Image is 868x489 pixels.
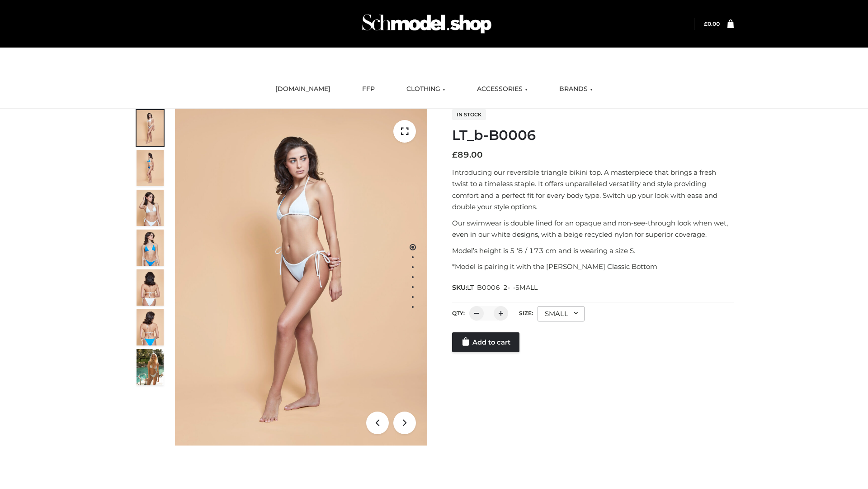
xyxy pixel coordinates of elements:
img: ArielClassicBikiniTop_CloudNine_AzureSky_OW114ECO_7-scaled.jpg [137,269,164,306]
a: ACCESSORIES [470,79,534,99]
span: £ [704,20,708,27]
label: Size: [519,310,533,316]
img: ArielClassicBikiniTop_CloudNine_AzureSky_OW114ECO_8-scaled.jpg [137,309,164,345]
img: ArielClassicBikiniTop_CloudNine_AzureSky_OW114ECO_3-scaled.jpg [137,190,164,226]
a: CLOTHING [400,79,452,99]
img: ArielClassicBikiniTop_CloudNine_AzureSky_OW114ECO_1 [175,109,427,446]
a: BRANDS [552,79,599,99]
bdi: 89.00 [452,150,483,160]
bdi: 0.00 [704,20,720,27]
img: Schmodel Admin 964 [359,6,495,42]
img: ArielClassicBikiniTop_CloudNine_AzureSky_OW114ECO_4-scaled.jpg [137,230,164,266]
p: Our swimwear is double lined for an opaque and non-see-through look when wet, even in our white d... [452,217,734,240]
img: Arieltop_CloudNine_AzureSky2.jpg [137,349,164,385]
p: Model’s height is 5 ‘8 / 173 cm and is wearing a size S. [452,245,734,257]
a: Add to cart [452,332,519,352]
img: ArielClassicBikiniTop_CloudNine_AzureSky_OW114ECO_2-scaled.jpg [137,150,164,186]
img: ArielClassicBikiniTop_CloudNine_AzureSky_OW114ECO_1-scaled.jpg [137,110,164,146]
span: SKU: [452,282,538,293]
p: Introducing our reversible triangle bikini top. A masterpiece that brings a fresh twist to a time... [452,167,734,213]
span: £ [452,150,458,160]
span: LT_B0006_2-_-SMALL [467,283,538,292]
a: £0.00 [704,20,720,27]
p: *Model is pairing it with the [PERSON_NAME] Classic Bottom [452,261,734,273]
label: QTY: [452,310,465,316]
a: [DOMAIN_NAME] [269,79,337,99]
a: FFP [355,79,382,99]
span: In stock [452,109,486,120]
div: SMALL [538,306,585,321]
h1: LT_b-B0006 [452,127,734,144]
